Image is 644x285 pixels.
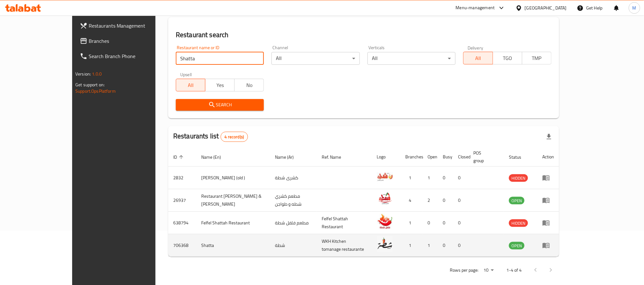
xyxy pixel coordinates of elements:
[438,234,453,257] td: 0
[541,129,557,144] div: Export file
[75,70,91,78] span: Version:
[474,149,496,164] span: POS group
[322,153,350,161] span: Ref. Name
[89,37,175,45] span: Branches
[270,189,317,212] td: مطعم كشري شطه و طواجن
[377,236,393,252] img: Shatta
[453,167,469,189] td: 0
[168,167,196,189] td: 2832
[176,30,552,40] h2: Restaurant search
[372,147,401,167] th: Logo
[275,153,302,161] span: Name (Ar)
[270,234,317,257] td: شطة
[221,134,248,140] span: 4 record(s)
[423,147,438,167] th: Open
[450,266,478,274] p: Rows per page:
[221,132,248,142] div: Total records count
[401,234,423,257] td: 1
[75,33,180,49] a: Branches
[509,220,528,227] span: HIDDEN
[438,147,453,167] th: Busy
[89,22,175,30] span: Restaurants Management
[181,101,259,109] span: Search
[438,189,453,212] td: 0
[92,70,102,78] span: 1.0.0
[176,99,264,111] button: Search
[377,191,393,207] img: Restaurant Shatta Koshari & Tawajeen
[509,174,528,182] div: HIDDEN
[453,234,469,257] td: 0
[196,167,270,189] td: [PERSON_NAME] (old )
[453,147,469,167] th: Closed
[317,212,372,234] td: Felfel Shattah Restaurant
[173,131,248,142] h2: Restaurants list
[509,197,524,204] span: OPEN
[453,189,469,212] td: 0
[401,189,423,212] td: 4
[509,197,524,204] div: OPEN
[525,4,567,11] div: [GEOGRAPHIC_DATA]
[456,4,495,12] div: Menu-management
[270,167,317,189] td: كشرى شطة
[176,79,205,91] button: All
[75,18,180,33] a: Restaurants Management
[463,52,493,64] button: All
[542,196,554,204] div: Menu
[542,219,554,227] div: Menu
[180,72,192,77] label: Upsell
[168,147,559,257] table: enhanced table
[271,52,360,65] div: All
[509,153,530,161] span: Status
[423,189,438,212] td: 2
[401,147,423,167] th: Branches
[75,87,116,95] a: Support.OpsPlatform
[270,212,317,234] td: مطعم فلفل شطة
[506,266,522,274] p: 1-4 of 4
[168,234,196,257] td: 706368
[75,81,105,89] span: Get support on:
[633,4,636,11] span: M
[466,54,490,63] span: All
[234,79,264,91] button: No
[401,212,423,234] td: 1
[453,212,469,234] td: 0
[377,169,393,184] img: Kushari Shatta (old )
[423,167,438,189] td: 1
[377,214,393,229] img: Felfel Shattah Restaurant
[438,167,453,189] td: 0
[537,147,559,167] th: Action
[522,52,552,64] button: TMP
[168,212,196,234] td: 638794
[423,234,438,257] td: 1
[438,212,453,234] td: 0
[367,52,456,65] div: All
[196,212,270,234] td: Felfel Shattah Restaurant
[423,212,438,234] td: 0
[196,189,270,212] td: Restaurant [PERSON_NAME] & [PERSON_NAME]
[481,266,496,275] div: Rows per page:
[196,234,270,257] td: Shatta
[509,175,528,182] span: HIDDEN
[179,81,203,90] span: All
[201,153,229,161] span: Name (En)
[496,54,520,63] span: TGO
[525,54,549,63] span: TMP
[173,153,185,161] span: ID
[509,242,524,249] span: OPEN
[401,167,423,189] td: 1
[542,174,554,182] div: Menu
[205,79,235,91] button: Yes
[317,234,372,257] td: WKH Kitchen tomanage restaurante
[168,189,196,212] td: 26937
[493,52,522,64] button: TGO
[468,45,483,50] label: Delivery
[75,49,180,64] a: Search Branch Phone
[89,52,175,60] span: Search Branch Phone
[208,81,232,90] span: Yes
[176,52,264,65] input: Search for restaurant name or ID..
[237,81,261,90] span: No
